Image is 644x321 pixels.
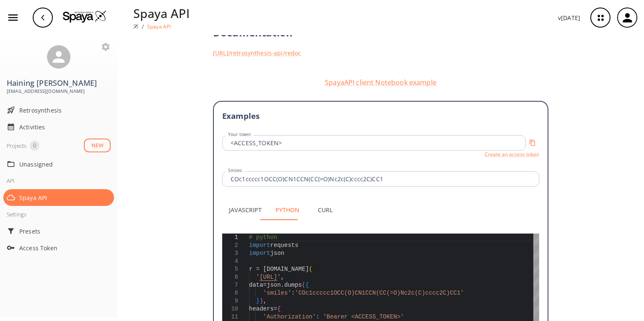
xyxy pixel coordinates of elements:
div: 4 [222,257,238,265]
span: import [249,242,270,249]
div: 11 [222,313,238,321]
h3: Haining [PERSON_NAME] [7,79,111,87]
span: data=json.dumps [249,282,302,288]
div: 5 [222,265,238,273]
div: 8 [222,289,238,297]
span: requests [270,242,298,249]
button: Python [268,200,306,220]
li: / [142,22,144,31]
span: headers= [249,306,277,312]
span: 0 [30,141,39,150]
span: Presets [19,227,111,236]
span: json [270,250,284,257]
a: [URL]/retrosynthesis-api/redoc [213,49,548,57]
button: SpayaAPI client Notebook example [213,77,548,87]
span: 'COc1ccccc1OCC(O)CN1CCN(CC(=O)Nc2c(C)cccc2C)CC1' [295,290,464,296]
span: { [305,282,309,288]
span: r = [DOMAIN_NAME] [249,266,309,272]
span: } [256,298,260,304]
div: Spaya API [3,189,114,206]
span: # python [249,234,277,241]
span: import [249,250,270,257]
div: Access Token [3,239,114,256]
label: Smiles [228,167,242,174]
button: Copy to clipboard [526,136,539,149]
p: v [DATE] [558,13,580,22]
span: [URL] [260,274,277,280]
div: 9 [222,297,238,305]
span: ' [256,274,260,280]
button: Curl [306,200,344,220]
span: , [281,274,284,280]
span: : [291,290,295,296]
p: Spaya API [147,23,171,30]
div: 6 [222,273,238,281]
div: Unassigned [3,156,114,172]
div: Retrosynthesis [3,102,114,118]
div: Projects [7,141,26,151]
button: NEW [84,139,111,152]
span: : [316,313,319,320]
span: Spaya API [19,193,111,202]
span: 'Authorization' [263,313,316,320]
div: 1 [222,234,238,241]
div: Activities [3,118,114,135]
span: ) [260,298,263,304]
span: Retrosynthesis [19,106,111,115]
div: 10 [222,305,238,313]
span: [EMAIL_ADDRESS][DOMAIN_NAME] [7,87,111,95]
p: Spaya API [133,4,190,22]
span: ' [277,274,280,280]
img: Spaya logo [133,24,138,29]
span: 'smiles' [263,290,291,296]
div: 7 [222,281,238,289]
button: Create an access token [485,151,539,158]
button: Javascript [222,200,268,220]
span: Unassigned [19,160,111,169]
span: { [277,306,280,312]
span: ( [302,282,305,288]
span: , [263,298,267,304]
span: Access Token [19,244,111,252]
img: Logo Spaya [63,10,106,23]
label: Your token [228,131,251,138]
span: ( [309,266,312,272]
div: Presets [3,223,114,239]
span: Activities [19,123,111,131]
div: 2 [222,241,238,249]
span: 'Bearer <ACCESS_TOKEN>' [323,313,404,320]
div: 3 [222,249,238,257]
h3: Examples [222,110,539,122]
